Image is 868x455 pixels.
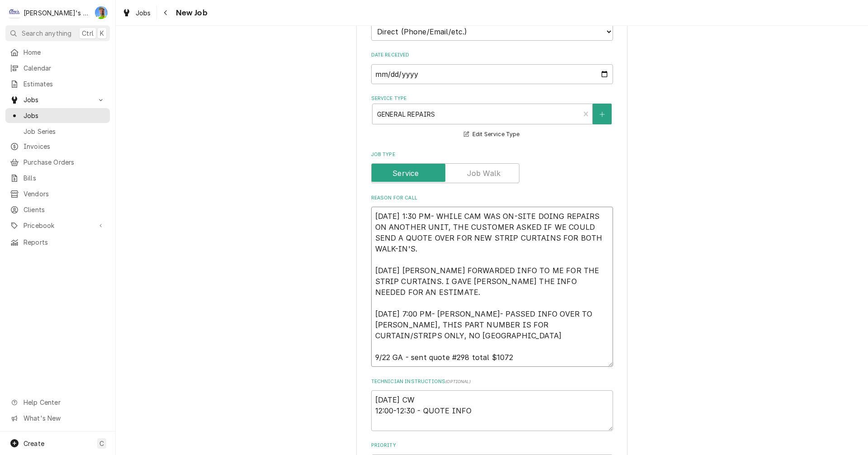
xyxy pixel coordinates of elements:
a: Vendors [5,186,110,201]
span: ( optional ) [445,379,471,384]
label: Reason For Call [371,194,613,202]
a: Home [5,45,110,60]
label: Technician Instructions [371,378,613,385]
span: Pricebook [24,221,92,230]
a: Jobs [118,5,155,20]
span: Estimates [24,79,105,89]
span: Help Center [24,398,104,407]
span: Bills [24,173,105,183]
div: [PERSON_NAME]'s Refrigeration [24,8,90,18]
div: Technician Instructions [371,378,613,431]
label: Date Received [371,52,613,59]
span: New Job [173,7,208,19]
div: Clay's Refrigeration's Avatar [8,6,21,19]
span: Vendors [24,189,105,199]
div: Job Type [371,151,613,183]
span: Home [24,47,105,57]
span: What's New [24,413,104,423]
a: Go to Jobs [5,92,110,107]
div: Date Received [371,52,613,84]
label: Service Type [371,95,613,102]
button: Create New Service [593,104,612,124]
input: yyyy-mm-dd [371,64,613,84]
a: Go to What's New [5,411,110,426]
div: Service Type [371,95,613,140]
span: Purchase Orders [24,157,105,167]
div: Greg Austin's Avatar [95,6,108,19]
a: Clients [5,202,110,217]
div: Reason For Call [371,194,613,367]
a: Job Series [5,124,110,139]
span: Clients [24,205,105,214]
button: Edit Service Type [462,129,521,140]
a: Bills [5,171,110,185]
span: Invoices [24,142,105,151]
label: Job Type [371,151,613,158]
a: Calendar [5,61,110,76]
button: Search anythingCtrlK [5,25,110,41]
a: Reports [5,235,110,250]
div: GA [95,6,108,19]
span: Jobs [136,8,151,18]
a: Estimates [5,76,110,91]
span: Create [24,440,44,447]
button: Navigate back [159,5,173,20]
label: Priority [371,442,613,449]
span: Jobs [24,111,105,120]
span: C [99,439,104,448]
span: Calendar [24,63,105,73]
span: Jobs [24,95,92,104]
textarea: [DATE] CW 12:00-12:30 - QUOTE INFO [371,390,613,431]
span: Reports [24,237,105,247]
svg: Create New Service [599,111,605,118]
span: Ctrl [82,28,94,38]
a: Invoices [5,139,110,154]
a: Jobs [5,108,110,123]
textarea: [DATE] 1:30 PM- WHILE CAM WAS ON-SITE DOING REPAIRS ON ANOTHER UNIT, THE CUSTOMER ASKED IF WE COU... [371,207,613,367]
a: Purchase Orders [5,155,110,170]
span: K [100,28,104,38]
div: C [8,6,21,19]
span: Search anything [22,28,71,38]
a: Go to Pricebook [5,218,110,233]
a: Go to Help Center [5,395,110,410]
span: Job Series [24,127,105,136]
